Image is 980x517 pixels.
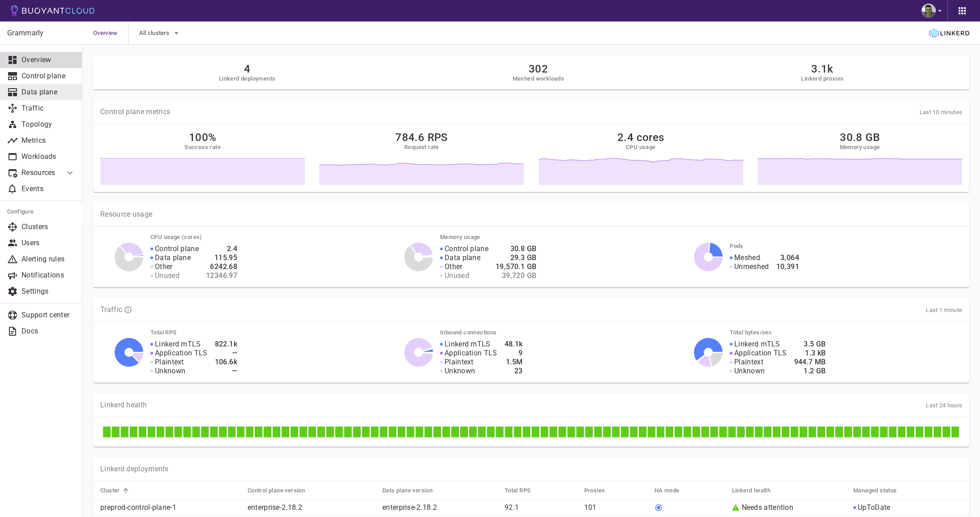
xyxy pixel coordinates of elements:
h2: 4 [219,63,276,75]
h5: Request rate [404,144,439,151]
button: All clusters [139,26,182,40]
h4: 1.3 kB [794,349,826,358]
p: Resources [21,168,57,177]
p: Linkerd mTLS [445,340,491,349]
h2: 30.8 GB [840,131,880,144]
p: 101 [584,503,647,512]
p: preprod-control-plane-1 [100,503,240,512]
p: Metrics [21,136,75,145]
p: Traffic [21,104,75,113]
h4: 19,570.1 GB [496,262,536,271]
a: enterprise-2.18.2 [382,503,437,512]
p: Plaintext [155,358,184,367]
span: Data plane version [382,487,444,495]
h5: Managed status [853,487,897,494]
h4: 2.4 [206,244,237,253]
h4: 12346.97 [206,271,237,280]
p: Unknown [734,367,765,376]
h5: Total RPS [505,487,531,494]
h5: Control plane version [248,487,305,494]
h5: CPU usage [626,144,656,151]
h5: Cluster [100,487,120,494]
span: Proxies [584,487,616,495]
p: UpToDate [858,503,890,512]
p: Workloads [21,152,75,161]
p: Data plane [21,88,75,97]
a: Needs attention [741,503,793,512]
h5: Success rate [184,144,221,151]
p: Events [21,184,75,193]
h5: Configure [7,208,75,215]
a: enterprise-2.18.2 [248,503,302,512]
p: Linkerd mTLS [155,340,201,349]
span: Linkerd health [732,487,782,495]
svg: TLS data is compiled from traffic seen by Linkerd proxies. RPS and TCP bytes reflect both inbound... [124,306,132,314]
h2: 100% [189,131,217,144]
p: Application TLS [734,349,787,358]
p: Docs [21,327,75,336]
h4: 3,064 [776,253,799,262]
p: Data plane [155,253,191,262]
p: Application TLS [445,349,497,358]
span: Cluster [100,487,132,495]
h2: 3.1k [801,63,843,75]
h2: 2.4 cores [617,131,664,144]
h4: 39,720 GB [496,271,536,280]
p: Plaintext [445,358,474,367]
p: Resource usage [100,210,962,219]
h4: 3.5 GB [794,340,826,349]
p: Control plane [21,72,75,81]
p: Clusters [21,222,75,231]
p: Grammarly [7,29,75,38]
h4: 30.8 GB [496,244,536,253]
p: Application TLS [155,349,208,358]
h4: — [215,349,237,358]
span: Total RPS [505,487,543,495]
h4: 115.95 [206,253,237,262]
h4: 944.7 MB [794,358,826,367]
h5: Proxies [584,487,605,494]
h5: Memory usage [839,144,880,151]
p: Plaintext [734,358,763,367]
p: Unknown [445,367,475,376]
p: Unknown [155,367,185,376]
p: Alerting rules [21,255,75,264]
p: Control plane [445,244,488,253]
img: Alex Zakhariash [921,4,936,18]
h4: 1.2 GB [794,367,826,376]
span: All clusters [139,30,171,37]
h4: 822.1k [215,340,237,349]
p: 92.1 [505,503,577,512]
h4: 29.3 GB [496,253,536,262]
p: Notifications [21,271,75,280]
h5: HA mode [655,487,680,494]
h5: Linkerd proxies [801,75,843,82]
h4: — [215,367,237,376]
p: Data plane [445,253,480,262]
h4: 10,391 [776,262,799,271]
p: Other [155,262,173,271]
p: Control plane metrics [100,107,170,116]
p: Meshed [734,253,760,262]
a: 30.8 GBMemory usage [757,131,962,185]
h4: 1.5M [505,358,523,367]
p: Control plane [155,244,199,253]
p: Traffic [100,305,122,314]
p: Topology [21,120,75,129]
a: 784.6 RPSRequest rate [319,131,524,185]
h4: 9 [505,349,523,358]
p: Unmeshed [734,262,769,271]
p: Linkerd mTLS [734,340,780,349]
a: 100%Success rate [100,131,305,185]
p: Linkerd deployments [100,465,169,474]
h2: 302 [513,63,564,75]
span: HA mode [655,487,691,495]
h4: 23 [505,367,523,376]
span: Overview [93,21,128,45]
span: Control plane version [248,487,317,495]
h5: Data plane version [382,487,432,494]
h5: Linkerd deployments [219,75,276,82]
p: Unused [155,271,180,280]
p: Linkerd health [100,401,147,410]
h4: 48.1k [505,340,523,349]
